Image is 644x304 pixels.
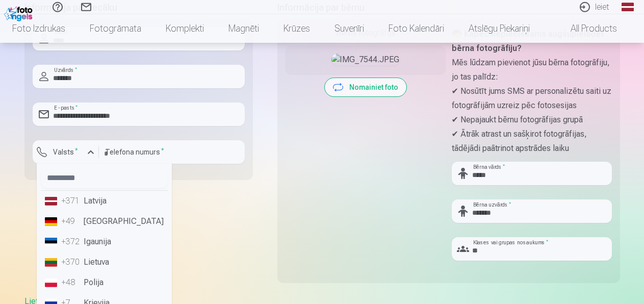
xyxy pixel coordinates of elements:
p: Mēs lūdzam pievienot jūsu bērna fotogrāfiju, jo tas palīdz: [452,56,612,84]
p: ✔ Nosūtīt jums SMS ar personalizētu saiti uz fotogrāfijām uzreiz pēc fotosesijas [452,84,612,113]
a: All products [542,14,629,43]
a: Foto kalendāri [376,14,456,43]
a: Magnēti [216,14,271,43]
img: IMG_7544.JPEG [331,54,399,66]
li: [GEOGRAPHIC_DATA] [41,211,168,232]
img: /fa1 [4,4,35,21]
a: Atslēgu piekariņi [456,14,542,43]
li: Latvija [41,191,168,211]
div: +48 [61,276,82,289]
div: +371 [61,195,82,207]
li: Igaunija [41,232,168,252]
div: +370 [61,256,82,268]
a: Suvenīri [322,14,376,43]
li: Lietuva [41,252,168,272]
a: Fotogrāmata [78,14,153,43]
div: +49 [61,215,82,227]
a: Komplekti [153,14,216,43]
button: Nomainiet foto [325,78,406,96]
label: Valsts [49,147,82,157]
li: Polija [41,272,168,293]
p: ✔ Nepajaukt bērnu fotogrāfijas grupā [452,113,612,127]
button: Valsts* [33,140,99,164]
a: Krūzes [271,14,322,43]
div: +372 [61,236,82,248]
p: ✔ Ātrāk atrast un sašķirot fotogrāfijas, tādējādi paātrinot apstrādes laiku [452,127,612,156]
